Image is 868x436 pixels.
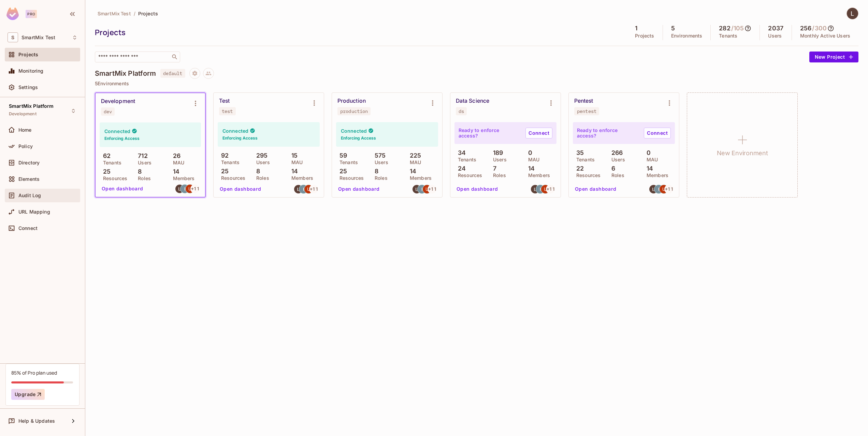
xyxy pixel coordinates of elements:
p: 7 [490,165,496,172]
span: default [160,69,185,78]
img: lloyd.rowat@giatec.ca [649,185,658,193]
span: + 11 [191,186,199,191]
a: Connect [644,128,671,139]
p: Resources [454,173,482,178]
span: Projects [18,52,38,57]
p: 15 [288,152,298,159]
img: uthaya.natarajan@giatec.ca [660,185,668,193]
div: ds [459,108,464,114]
p: Tenants [336,160,358,165]
h5: / 105 [731,25,744,32]
p: 35 [573,149,584,156]
img: lloyd.rowat@giatec.ca [175,185,184,193]
p: Resources [573,173,601,178]
h5: 1 [635,25,637,32]
span: Connect [18,226,38,231]
button: Environment settings [663,96,676,110]
div: Development [101,98,135,105]
p: 25 [218,168,229,175]
p: 189 [490,149,503,156]
p: 14 [643,165,653,172]
img: ian.rintoul@giatec.ca [654,185,663,193]
button: Open dashboard [335,184,382,194]
p: 0 [525,149,532,156]
p: Roles [134,176,151,181]
span: Workspace: SmartMix Test [21,35,55,40]
p: MAU [525,157,539,162]
h5: 5 [671,25,675,32]
div: Pro [26,10,37,18]
span: Settings [18,85,38,90]
h5: 282 [719,25,730,32]
p: 59 [336,152,347,159]
p: MAU [406,160,421,165]
a: Connect [525,128,552,139]
p: Roles [371,175,388,181]
p: Projects [635,33,654,39]
p: 295 [253,152,268,159]
p: Resources [218,175,245,181]
h5: 256 [800,25,811,32]
p: 575 [371,152,386,159]
img: SReyMgAAAABJRU5ErkJggg== [6,8,19,20]
button: Environment settings [426,96,439,110]
img: uthaya.natarajan@giatec.ca [541,185,550,193]
button: Environment settings [189,97,202,110]
img: ian.rintoul@giatec.ca [180,185,189,193]
p: Tenants [454,157,476,162]
div: test [222,108,233,114]
img: ian.rintoul@giatec.ca [299,185,308,193]
button: Environment settings [544,96,558,110]
button: Open dashboard [99,183,146,194]
p: 14 [288,168,298,175]
div: Projects [95,27,623,38]
span: URL Mapping [18,209,50,215]
p: 0 [643,149,651,156]
p: Ready to enforce access? [459,128,520,139]
span: Audit Log [18,193,41,198]
h4: Connected [341,128,367,134]
p: Tenants [719,33,737,39]
p: 26 [170,152,180,159]
p: 14 [525,165,535,172]
p: MAU [288,160,303,165]
img: ian.rintoul@giatec.ca [418,185,426,193]
h4: SmartMix Platform [95,69,156,77]
span: Policy [18,144,33,149]
button: Upgrade [11,389,45,400]
span: Projects [138,10,158,17]
p: Tenants [100,160,121,165]
p: 24 [454,165,466,172]
span: Development [9,111,37,117]
p: Users [371,160,388,165]
p: Members [525,173,550,178]
h6: Enforcing Access [341,135,376,141]
h4: Connected [222,128,248,134]
h5: 2037 [768,25,783,32]
p: 8 [253,168,260,175]
img: uthaya.natarajan@giatec.ca [186,185,194,193]
h6: Enforcing Access [222,135,258,141]
p: 34 [454,149,466,156]
h1: New Environment [717,148,768,158]
div: Data Science [456,98,489,104]
img: ian.rintoul@giatec.ca [536,185,545,193]
h5: / 300 [812,25,827,32]
button: Open dashboard [454,184,501,194]
span: Directory [18,160,40,165]
div: Test [219,98,230,104]
div: production [340,108,368,114]
span: Monitoring [18,68,44,74]
p: Roles [253,175,269,181]
p: 25 [336,168,347,175]
p: Tenants [573,157,595,162]
p: 62 [100,152,111,159]
img: lloyd.rowat@giatec.ca [294,185,303,193]
button: Open dashboard [217,184,264,194]
p: 712 [134,152,148,159]
img: Lloyd Rowat [847,8,858,19]
span: + 11 [547,187,555,191]
p: Monthly Active Users [800,33,850,39]
img: lloyd.rowat@giatec.ca [531,185,539,193]
p: 266 [608,149,623,156]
